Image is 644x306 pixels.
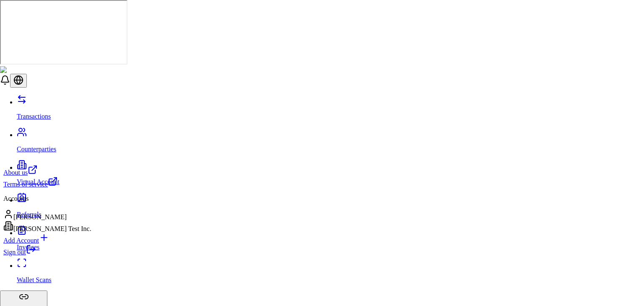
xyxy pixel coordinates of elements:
[3,233,91,244] a: Add Account
[3,165,91,176] a: About us
[3,209,91,221] div: [PERSON_NAME]
[3,249,36,256] a: Sign out
[3,221,91,233] div: [PERSON_NAME] Test Inc.
[3,176,91,188] a: Terms of service
[3,195,91,202] p: Accounts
